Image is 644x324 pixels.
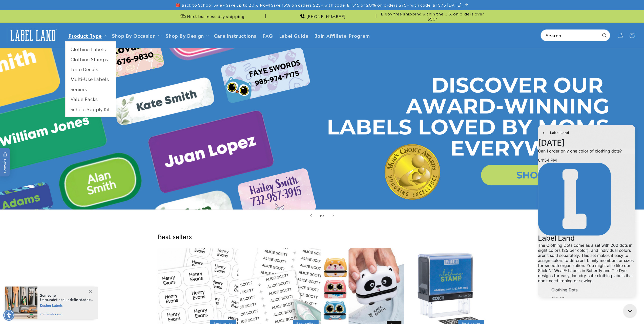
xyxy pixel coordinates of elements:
a: Value Packs [66,94,116,104]
a: Product Type [68,32,102,39]
div: Announcement [378,10,487,22]
a: Label Land [6,26,60,45]
img: Label Land [8,28,58,43]
span: 🎒 Back to School Sale - Save up to 20% Now! Save 15% on orders $25+ with code: BTS15 or 20% on or... [176,2,463,7]
a: Clothing Stamps [66,54,116,64]
p: Can I order only one color of clothing dots? [4,26,101,31]
a: FAQ [259,29,276,41]
div: Accessibility Menu [3,310,14,321]
button: Search [599,30,610,41]
h2: Best sellers [158,232,487,240]
a: Care instructions [211,29,259,41]
span: FAQ [262,32,273,38]
div: Announcement [158,10,266,22]
span: Rewards [3,152,7,173]
span: Label Guide [279,32,309,38]
summary: Shop By Design [162,29,211,41]
h2: [DATE] [4,18,101,23]
span: 1 [319,213,321,218]
a: Join Affiliate Program [311,29,373,41]
div: 04:54 PM [4,35,101,40]
span: undefined [48,297,65,302]
iframe: Gorgias live chat messenger [621,302,639,319]
a: Label Guide [276,29,312,41]
a: Seniors [66,84,116,94]
span: Care instructions [214,32,256,38]
a: Multi-Use Labels [66,74,116,84]
span: undefined [66,297,82,302]
iframe: Gorgias live chat window [534,123,639,301]
p: Clothing Dots [17,165,88,170]
iframe: Sign Up via Text for Offers [4,283,64,299]
span: Next business day shipping [187,14,244,19]
h3: Label Land [4,113,101,118]
button: Next slide [328,210,339,221]
span: Someone from , added this product to their cart. [40,293,93,302]
img: Label Land [4,40,77,113]
span: Enjoy free shipping within the U.S. on orders over $50* [378,11,487,21]
summary: Shop By Occasion [109,29,163,41]
div: Conversation messages [4,18,101,280]
div: The Clothing Dots come as a set with 200 dots in eight colors (25 per color), and individual colo... [4,120,101,161]
span: [PHONE_NUMBER] [306,14,346,19]
span: 28 minutes ago [40,312,93,316]
span: Join Affiliate Program [315,32,370,38]
summary: Product Type [65,29,109,41]
button: Previous slide [305,210,317,221]
span: Kosher Labels [40,302,93,308]
a: School Supply Kit [66,104,116,114]
span: $13.95 [17,174,30,179]
span: 5 [322,213,325,218]
a: Shop By Design [165,32,204,39]
div: Announcement [268,10,376,22]
a: Clothing Labels [66,44,116,54]
span: / [321,213,322,218]
a: Logo Decals [66,64,116,74]
span: Shop By Occasion [112,32,156,38]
